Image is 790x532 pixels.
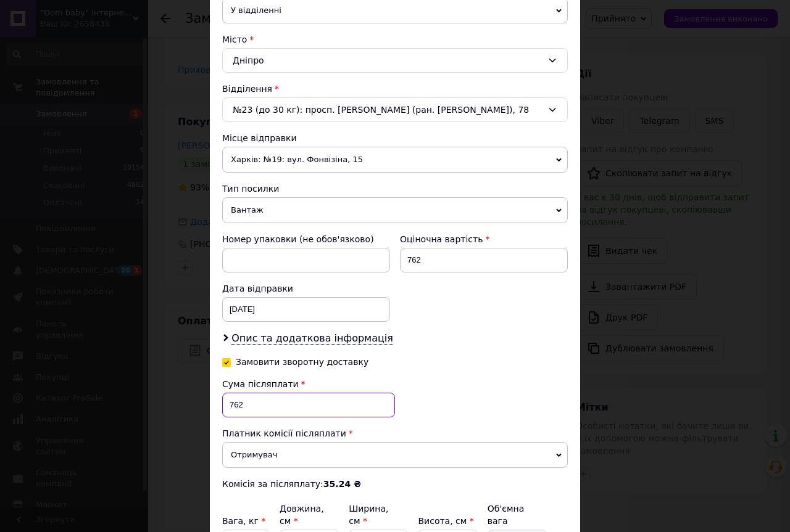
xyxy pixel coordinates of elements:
span: Вантаж [222,197,568,223]
div: Оціночна вартість [400,233,568,245]
span: Платник комісії післяплати [222,428,346,438]
div: Дніпро [222,48,568,73]
b: 35.24 ₴ [323,479,361,489]
label: Вага, кг [222,516,265,526]
span: Сума післяплати [222,379,299,389]
span: Опис та додаткова інформація [231,332,393,345]
label: Висота, см [418,516,473,526]
label: Довжина, см [280,504,324,526]
span: Місце відправки [222,133,297,143]
span: Отримувач [222,442,568,468]
div: №23 (до 30 кг): просп. [PERSON_NAME] (ран. [PERSON_NAME]), 78 [222,97,568,122]
div: Комісія за післяплату: [222,478,568,490]
label: Ширина, см [349,504,388,526]
div: Об'ємна вага [488,502,547,527]
div: Дата відправки [222,282,390,295]
span: Тип посилки [222,184,279,194]
div: Номер упаковки (не обов'язково) [222,233,390,245]
div: Замовити зворотну доставку [236,357,368,367]
div: Місто [222,33,568,46]
div: Відділення [222,83,568,95]
span: Харків: №19: вул. Фонвізіна, 15 [222,147,568,173]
